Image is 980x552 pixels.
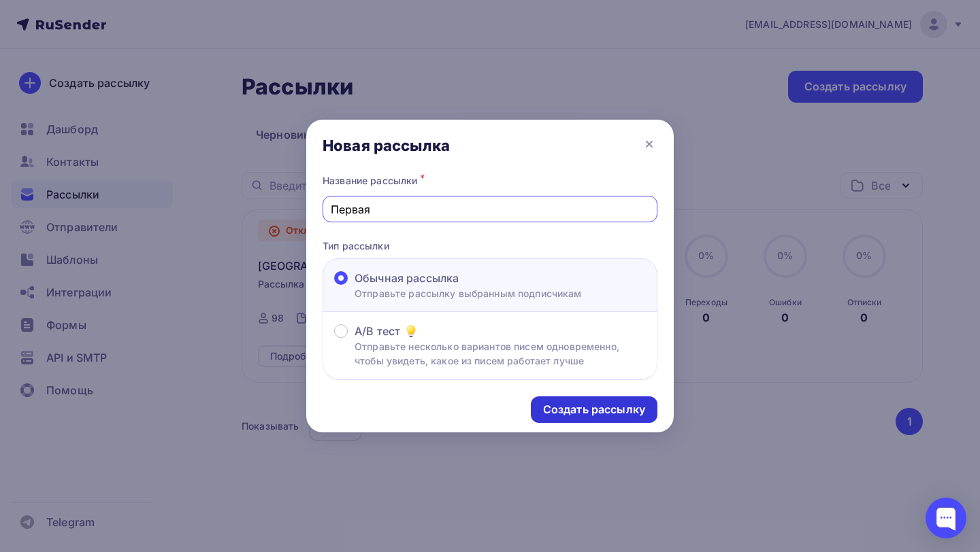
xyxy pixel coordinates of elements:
[355,339,646,368] p: Отправьте несколько вариантов писем одновременно, чтобы увидеть, какое из писем работает лучше
[323,239,657,253] p: Тип рассылки
[355,286,582,300] p: Отправьте рассылку выбранным подписчикам
[323,171,657,190] div: Название рассылки
[355,323,400,339] span: A/B тест
[331,201,650,218] input: Придумайте название рассылки
[355,270,459,286] span: Обычная рассылка
[323,136,450,155] div: Новая рассылка
[543,402,645,417] div: Создать рассылку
